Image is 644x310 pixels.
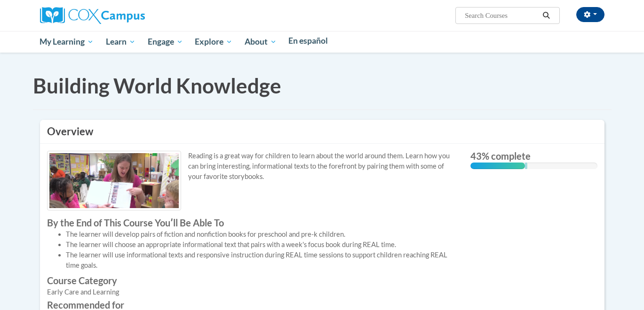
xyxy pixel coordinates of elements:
[40,11,145,19] a: Cox Campus
[525,163,527,169] div: 0.001%
[47,151,181,210] img: Course logo image
[539,10,553,21] button: Search
[106,36,135,47] span: Learn
[283,31,334,51] a: En español
[47,287,456,297] div: Early Care and Learning
[100,31,142,53] a: Learn
[47,300,456,310] label: Recommended for
[66,229,456,240] li: The learner will develop pairs of fiction and nonfiction books for preschool and pre-k children.
[542,12,550,19] i: 
[47,217,456,228] label: By the End of This Course Youʹll Be Able To
[33,73,281,98] span: Building World Knowledge
[148,36,183,47] span: Engage
[470,151,597,161] label: 43% complete
[245,36,277,47] span: About
[239,31,283,53] a: About
[464,10,539,21] input: Search Courses
[66,240,456,250] li: The learner will choose an appropriate informational text that pairs with a week's focus book dur...
[47,275,456,286] label: Course Category
[26,31,619,53] div: Main menu
[47,151,456,182] p: Reading is a great way for children to learn about the world around them. Learn how you can bring...
[40,7,145,24] img: Cox Campus
[288,36,328,46] span: En español
[34,31,100,53] a: My Learning
[142,31,189,53] a: Engage
[470,163,525,169] div: 43% complete
[66,250,456,271] li: The learner will use informational texts and responsive instruction during REAL time sessions to ...
[576,7,604,22] button: Account Settings
[189,31,239,53] a: Explore
[195,36,232,47] span: Explore
[40,36,94,47] span: My Learning
[47,124,597,139] h3: Overview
